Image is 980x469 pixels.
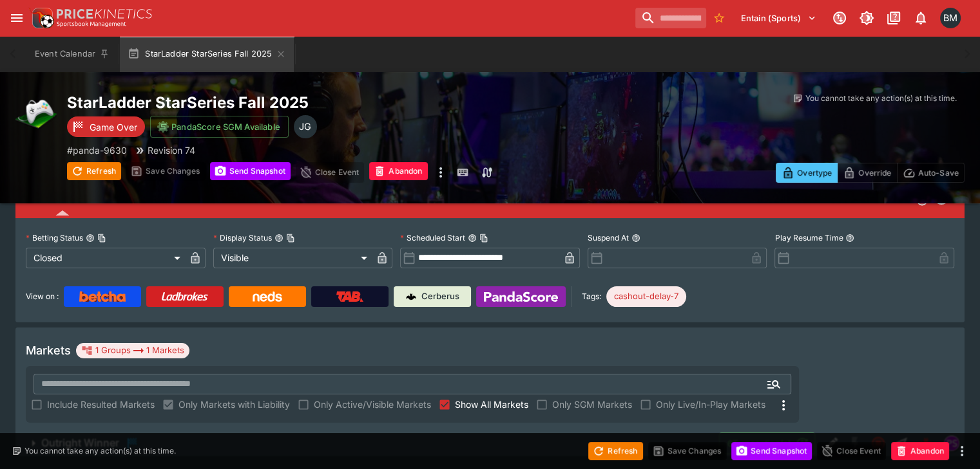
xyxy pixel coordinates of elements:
[656,398,765,411] span: Only Live/In-Play Markets
[406,291,416,302] img: Cerberus
[858,166,891,179] p: Override
[120,36,294,72] button: StarLadder StarSeries Fall 2025
[867,432,890,455] button: Closed
[57,9,152,19] img: PriceKinetics
[5,6,28,30] button: open drawer
[47,398,155,411] span: Include Resulted Markets
[148,143,195,157] p: Revision 74
[954,443,970,459] button: more
[468,234,477,243] button: Scheduled StartCopy To Clipboard
[369,162,427,180] button: Abandon
[890,432,913,455] button: Straight
[67,162,121,180] button: Refresh
[845,234,854,243] button: Play Resume Time
[635,8,706,28] input: search
[797,166,832,179] p: Overtype
[67,143,127,157] p: Copy To Clipboard
[484,291,558,302] img: Panda Score
[67,93,591,113] h2: Copy To Clipboard
[897,163,965,183] button: Auto-Save
[86,234,95,243] button: Betting StatusCopy To Clipboard
[455,398,528,411] span: Show All Markets
[588,442,642,460] button: Refresh
[588,232,629,243] p: Suspend At
[400,232,465,243] p: Scheduled Start
[837,163,897,183] button: Override
[57,21,126,27] img: Sportsbook Management
[24,445,176,457] p: You cannot take any action(s) at this time.
[178,398,290,411] span: Only Markets with Liability
[27,36,117,72] button: Event Calendar
[882,6,905,30] button: Documentation
[433,162,448,183] button: more
[314,398,431,411] span: Only Active/Visible Markets
[150,116,289,138] button: PandaScore SGM Available
[394,286,471,307] a: Cerberus
[15,93,57,134] img: esports.png
[274,234,283,243] button: Display StatusCopy To Clipboard
[936,4,965,32] button: Byron Monk
[26,343,71,358] h5: Markets
[582,286,601,307] label: Tags:
[909,6,932,30] button: Notifications
[631,234,640,243] button: Suspend At
[805,93,957,104] p: You cannot take any action(s) at this time.
[719,432,815,454] button: 6Transaction(s)
[731,442,812,460] button: Send Snapshot
[213,248,372,268] div: Visible
[421,290,459,303] p: Cerberus
[820,432,843,455] button: Edit Detail
[776,398,791,413] svg: More
[210,162,291,180] button: Send Snapshot
[253,291,282,302] img: Neds
[213,232,272,243] p: Display Status
[918,166,959,179] p: Auto-Save
[79,291,126,302] img: Betcha
[369,164,427,177] span: Mark an event as closed and abandoned.
[479,234,488,243] button: Copy To Clipboard
[828,6,851,30] button: Connected to PK
[776,163,965,183] div: Start From
[15,430,719,456] button: Outright Winner
[81,343,184,358] div: 1 Groups 1 Markets
[161,291,208,302] img: Ladbrokes
[336,291,363,302] img: TabNZ
[294,115,317,138] div: James Gordon
[26,248,185,268] div: Closed
[26,286,59,307] label: View on :
[762,372,785,396] button: Open
[940,8,961,28] div: Byron Monk
[28,5,54,31] img: PriceKinetics Logo
[90,120,137,134] p: Game Over
[97,234,106,243] button: Copy To Clipboard
[606,286,686,307] div: Betting Target: cerberus
[776,163,838,183] button: Overtype
[26,232,83,243] p: Betting Status
[286,234,295,243] button: Copy To Clipboard
[891,442,949,460] button: Abandon
[855,6,878,30] button: Toggle light/dark mode
[552,398,632,411] span: Only SGM Markets
[843,432,867,455] button: SGM Disabled
[709,8,729,28] button: No Bookmarks
[913,430,939,456] a: 91afa4e2-5de7-4a48-9f85-96f172d6e6d5
[733,8,824,28] button: Select Tenant
[891,443,949,456] span: Mark an event as closed and abandoned.
[774,232,843,243] p: Play Resume Time
[606,290,686,303] span: cashout-delay-7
